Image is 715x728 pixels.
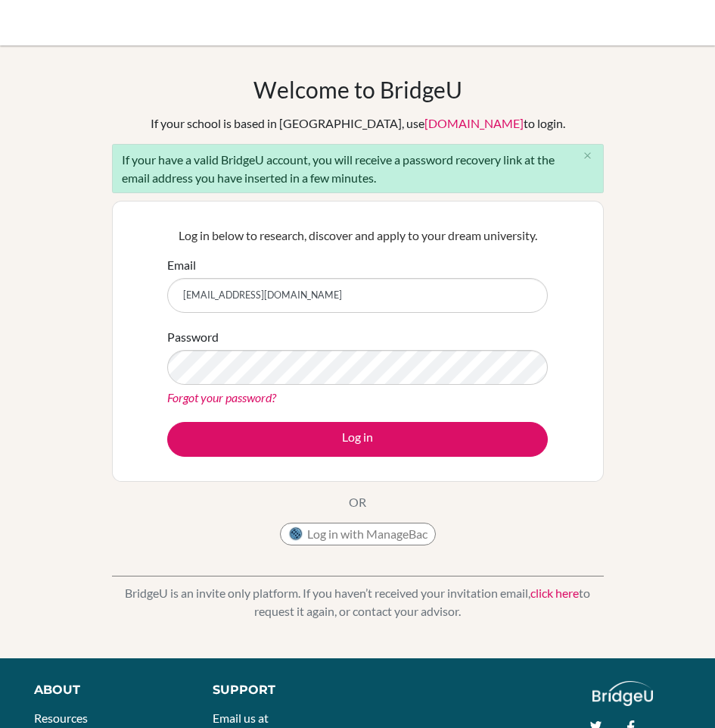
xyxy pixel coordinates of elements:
[424,116,524,130] a: [DOMAIN_NAME]
[280,523,436,545] button: Log in with ManageBac
[592,681,654,706] img: logo_white@2x-f4f0deed5e89b7ecb1c2cc34c3e3d731f90f0f143d5ea2071677605dd97b5244.png
[253,76,462,103] h1: Welcome to BridgeU
[349,493,366,511] p: OR
[167,422,548,457] button: Log in
[34,711,88,725] a: Resources
[167,256,196,274] label: Email
[213,681,344,699] div: Support
[167,390,276,405] a: Forgot your password?
[573,145,603,167] button: Close
[151,114,565,133] div: If your school is based in [GEOGRAPHIC_DATA], use to login.
[34,681,179,699] div: About
[530,586,579,600] a: click here
[112,584,604,620] p: BridgeU is an invite only platform. If you haven’t received your invitation email, to request it ...
[582,150,593,161] i: close
[167,227,548,245] p: Log in below to research, discover and apply to your dream university.
[112,144,604,193] div: If your have a valid BridgeU account, you will receive a password recovery link at the email addr...
[167,328,219,346] label: Password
